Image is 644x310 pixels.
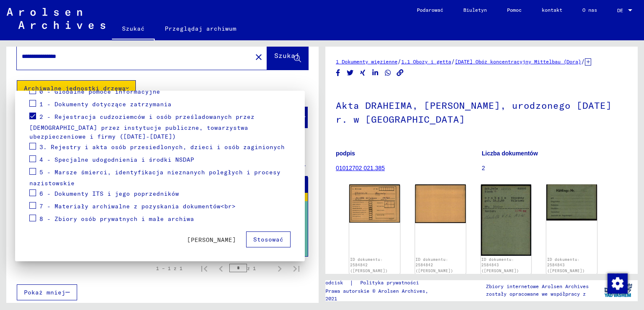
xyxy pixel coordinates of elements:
[180,232,243,247] button: [PERSON_NAME]
[29,113,254,140] font: 2 - Rejestracja cudzoziemców i osób prześladowanych przez [DEMOGRAPHIC_DATA] przez instytucje pub...
[39,215,194,222] font: 8 - Zbiory osób prywatnych i małe archiwa
[39,189,179,197] font: 6 - Dokumenty ITS i jego poprzedników
[39,202,236,210] font: 7 - Materiały archiwalne z pozyskania dokumentów<br>
[39,100,171,108] font: 1 - Dokumenty dotyczące zatrzymania
[246,231,291,247] button: Stosować
[29,168,280,187] font: 5 - Marsze śmierci, identyfikacja nieznanych poległych i procesy nazistowskie
[187,236,236,244] font: [PERSON_NAME]
[39,155,194,163] font: 4 - Specjalne udogodnienia i środki NSDAP
[253,236,283,243] font: Stosować
[39,87,160,95] font: 0 - Globalne pomoce informacyjne
[39,143,285,150] font: 3. Rejestry i akta osób przesiedlonych, dzieci i osób zaginionych
[608,273,628,294] img: Zmiana zgody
